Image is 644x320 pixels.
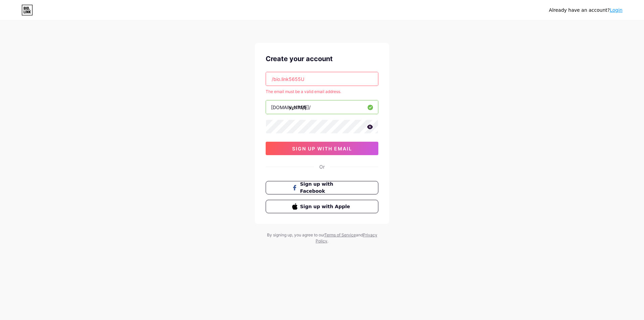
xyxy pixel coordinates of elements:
div: [DOMAIN_NAME]/ [271,104,311,111]
div: By signing up, you agree to our and . [265,232,379,244]
a: Terms of Service [324,232,356,237]
div: Or [319,163,325,170]
div: The email must be a valid email address. [266,89,378,95]
div: Create your account [266,54,378,64]
span: Sign up with Apple [300,203,352,210]
span: Sign up with Facebook [300,181,352,195]
input: username [266,100,378,114]
button: Sign up with Facebook [266,181,378,194]
button: sign up with email [266,142,378,155]
span: sign up with email [292,146,352,151]
div: Already have an account? [549,7,623,14]
button: Sign up with Apple [266,200,378,213]
a: Login [610,7,623,13]
input: Email [266,72,378,86]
